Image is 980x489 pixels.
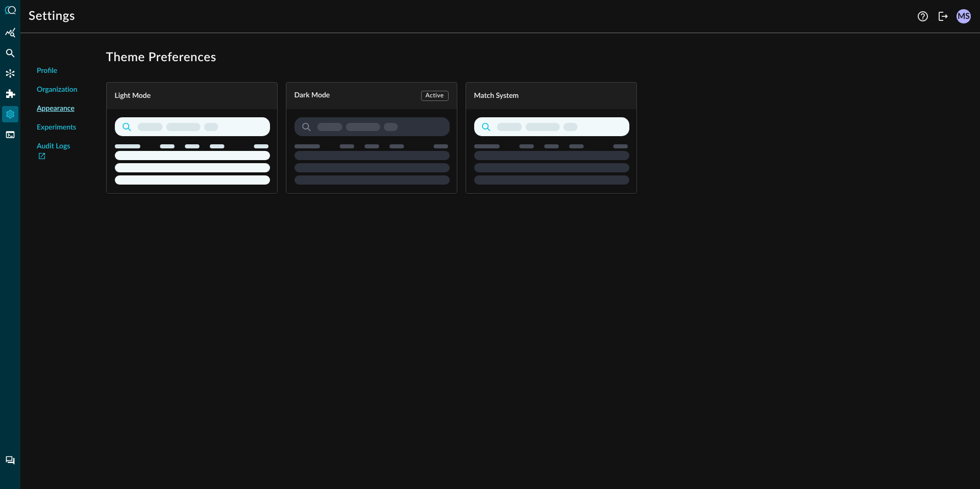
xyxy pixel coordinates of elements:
[2,45,18,61] div: Federated Search
[2,452,18,469] div: Chat
[2,106,18,122] div: Settings
[915,8,931,24] button: Help
[957,9,971,23] div: MS
[2,24,18,41] div: Summary Insights
[106,49,964,66] h1: Theme Preferences
[2,126,18,143] div: FSQL
[935,8,951,24] button: Logout
[37,141,78,163] a: Audit Logs
[466,83,636,194] button: Match System
[37,85,78,95] span: Organization
[37,104,75,114] span: Appearance
[474,91,519,100] span: Match System
[37,66,57,76] span: Profile
[37,122,76,133] span: Experiments
[2,65,18,82] div: Connectors
[115,91,151,100] span: Light Mode
[29,8,75,24] h1: Settings
[107,83,277,194] button: Light Mode
[3,86,19,102] div: Addons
